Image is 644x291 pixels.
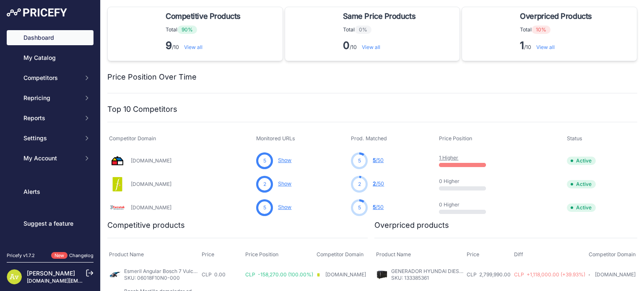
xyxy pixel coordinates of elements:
[131,181,171,187] a: [DOMAIN_NAME]
[589,251,636,258] span: Competitor Domain
[27,270,75,277] a: [PERSON_NAME]
[373,204,384,210] a: 5/50
[373,204,376,210] span: 5
[109,251,144,258] span: Product Name
[373,180,376,187] span: 2
[107,219,185,231] h2: Competitive products
[7,131,93,146] button: Settings
[51,252,68,259] span: New
[124,268,275,274] a: Esmeril Angular Bosch 7 Vulcano 2200 W Tc Mod: Gws 220-180
[343,39,419,52] p: /10
[520,10,592,22] span: Overpriced Products
[439,178,493,185] p: 0 Higher
[263,204,266,211] span: 5
[358,180,361,188] span: 2
[373,180,384,187] a: 2/50
[373,157,376,163] span: 5
[439,201,493,208] p: 0 Higher
[467,271,511,278] span: CLP 2,799,990.00
[362,44,380,50] a: View all
[263,180,266,188] span: 2
[7,30,93,45] a: Dashboard
[343,26,419,34] p: Total
[536,44,555,50] a: View all
[7,252,35,259] div: Pricefy v1.7.2
[245,271,313,278] span: CLP -158,270.00 (100.00%)
[358,157,361,165] span: 5
[7,216,93,231] a: Suggest a feature
[439,155,458,161] a: 1 Higher
[202,251,214,258] span: Price
[317,251,364,258] span: Competitor Domain
[107,103,177,115] h2: Top 10 Competitors
[166,39,172,52] strong: 9
[374,219,449,231] h2: Overpriced products
[7,30,93,242] nav: Sidebar
[184,44,203,50] a: View all
[166,39,244,52] p: /10
[27,278,156,284] a: [DOMAIN_NAME][EMAIL_ADDRESS][DOMAIN_NAME]
[245,251,278,258] span: Price Position
[7,50,93,65] a: My Catalog
[532,26,551,34] span: 10%
[23,154,78,162] span: My Account
[23,94,78,102] span: Repricing
[7,184,93,199] a: Alerts
[23,74,78,82] span: Competitors
[520,39,524,52] strong: 1
[7,70,93,85] button: Competitors
[358,204,361,211] span: 5
[391,275,463,281] p: SKU: 133385361
[567,203,596,212] span: Active
[351,135,387,142] span: Prod. Matched
[7,111,93,126] button: Reports
[514,251,523,258] span: Diff
[325,271,366,278] a: [DOMAIN_NAME]
[514,271,585,278] span: CLP +1,118,000.00 (+39.93%)
[109,135,156,142] span: Competitor Domain
[567,157,596,165] span: Active
[567,180,596,188] span: Active
[439,135,472,142] span: Price Position
[343,10,415,22] span: Same Price Products
[595,271,636,278] a: [DOMAIN_NAME]
[278,157,291,163] a: Show
[166,26,244,34] p: Total
[373,157,384,163] a: 5/50
[376,251,411,258] span: Product Name
[7,151,93,166] button: My Account
[278,204,291,210] a: Show
[23,134,78,142] span: Settings
[177,26,197,34] span: 90%
[23,114,78,122] span: Reports
[256,135,295,142] span: Monitored URLs
[7,8,67,17] img: Pricefy Logo
[520,26,595,34] p: Total
[131,204,171,211] a: [DOMAIN_NAME]
[107,71,197,83] h2: Price Position Over Time
[278,180,291,187] a: Show
[166,10,241,22] span: Competitive Products
[520,39,595,52] p: /10
[567,135,582,142] span: Status
[355,26,371,34] span: 0%
[202,271,226,278] span: CLP 0.00
[124,275,198,281] p: SKU: 06018F10N0-000
[467,251,479,258] span: Price
[343,39,350,52] strong: 0
[263,157,266,165] span: 5
[69,252,93,258] a: Changelog
[7,90,93,106] button: Repricing
[131,157,171,164] a: [DOMAIN_NAME]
